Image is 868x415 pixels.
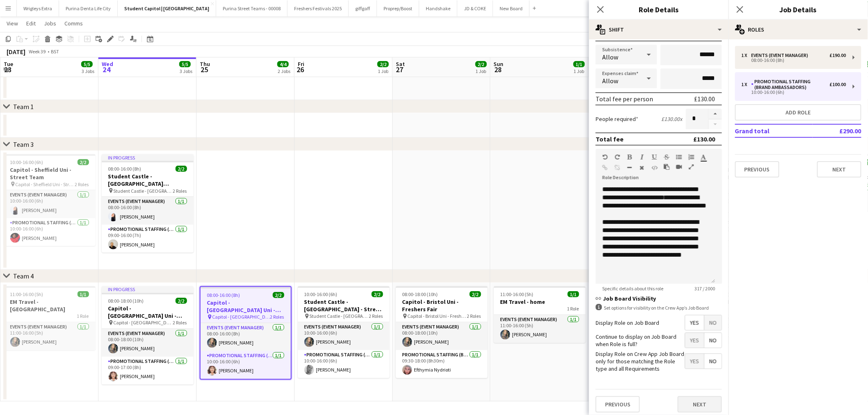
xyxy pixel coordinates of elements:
[102,225,194,253] app-card-role: Promotional Staffing (Brand Ambassadors)1/109:00-16:00 (7h)[PERSON_NAME]
[102,357,194,385] app-card-role: Promotional Staffing (Brand Ambassadors)1/109:00-17:00 (8h)[PERSON_NAME]
[830,82,846,87] div: £100.00
[310,313,369,319] span: Student Castle - [GEOGRAPHIC_DATA] - Street Team
[457,0,493,16] button: JD & COKE
[574,68,585,74] div: 1 Job
[102,197,194,225] app-card-role: Events (Event Manager)1/108:00-16:00 (8h)[PERSON_NAME]
[81,61,93,67] span: 5/5
[602,154,608,160] button: Undo
[602,77,618,85] span: Allow
[4,286,96,350] app-job-card: 11:00-16:00 (5h)1/1EM Travel - [GEOGRAPHIC_DATA]1 RoleEvents (Event Manager)1/111:00-16:00 (5h)[P...
[685,333,704,348] span: Yes
[476,68,487,74] div: 1 Job
[102,305,194,319] h3: Capitol - [GEOGRAPHIC_DATA] Uni - Freshers Fair
[78,291,89,297] span: 1/1
[475,61,487,67] span: 2/2
[101,65,113,74] span: 24
[408,313,467,319] span: Capitol - Bristol Uni - Freshers Fair
[114,188,173,194] span: Student Castle - [GEOGRAPHIC_DATA] [GEOGRAPHIC_DATA][PERSON_NAME] - Freshers Fair
[64,20,83,27] span: Comms
[742,52,752,58] div: 1 x
[297,65,304,74] span: 26
[402,291,438,297] span: 08:00-18:00 (10h)
[704,333,722,348] span: No
[639,154,645,160] button: Italic
[180,68,192,74] div: 3 Jobs
[173,188,187,194] span: 2 Roles
[813,124,861,137] td: £290.00
[396,286,488,378] app-job-card: 08:00-18:00 (10h)2/2Capitol - Bristol Uni - Freshers Fair Capitol - Bristol Uni - Freshers Fair2 ...
[78,159,89,165] span: 2/2
[664,164,669,170] button: Paste as plain text
[419,0,457,16] button: Handshake
[742,58,846,62] div: 08:00-16:00 (8h)
[201,323,291,351] app-card-role: Events (Event Manager)1/108:00-16:00 (8h)[PERSON_NAME]
[688,164,694,170] button: Fullscreen
[82,68,94,74] div: 3 Jobs
[639,164,645,171] button: Clear Formatting
[664,154,669,160] button: Strikethrough
[102,286,194,293] div: In progress
[4,154,96,246] div: 10:00-16:00 (6h)2/2Capitol - Sheffield Uni - Street Team Capitol - Sheffield Uni - Street Team2 R...
[298,298,390,313] h3: Student Castle - [GEOGRAPHIC_DATA] - Street Team
[651,164,657,171] button: HTML Code
[270,314,284,320] span: 2 Roles
[627,164,633,171] button: Horizontal Line
[102,154,194,253] div: In progress08:00-16:00 (8h)2/2Student Castle - [GEOGRAPHIC_DATA] [GEOGRAPHIC_DATA][PERSON_NAME] -...
[396,350,488,378] app-card-role: Promotional Staffing (Brand Ambassadors)1/109:30-18:00 (8h30m)Efthymia Nydrioti
[369,313,383,319] span: 2 Roles
[2,65,13,74] span: 23
[752,52,812,58] div: Events (Event Manager)
[4,60,13,68] span: Tue
[494,298,586,306] h3: EM Travel - home
[493,65,504,74] span: 28
[493,0,530,16] button: New Board
[573,61,585,67] span: 1/1
[3,18,21,29] a: View
[676,154,682,160] button: Unordered List
[102,329,194,357] app-card-role: Events (Event Manager)1/108:00-18:00 (10h)[PERSON_NAME]
[396,60,405,68] span: Sat
[694,135,715,143] div: £130.00
[742,90,846,94] div: 10:00-16:00 (6h)
[298,286,390,378] app-job-card: 10:00-16:00 (6h)2/2Student Castle - [GEOGRAPHIC_DATA] - Street Team Student Castle - [GEOGRAPHIC_...
[212,314,270,320] span: Capitol - [GEOGRAPHIC_DATA] Uni - Freshers Fair
[662,115,683,123] div: £130.00 x
[396,322,488,350] app-card-role: Events (Event Manager)1/108:00-18:00 (10h)[PERSON_NAME]
[10,291,43,297] span: 11:00-16:00 (5h)
[108,166,142,172] span: 08:00-16:00 (8h)
[685,315,704,330] span: Yes
[304,291,338,297] span: 10:00-16:00 (6h)
[288,0,349,16] button: Freshers Festivals 2025
[596,304,722,312] div: Set options for visibility on the Crew App’s Job Board
[298,322,390,350] app-card-role: Events (Event Manager)1/110:00-16:00 (6h)[PERSON_NAME]
[176,166,187,172] span: 2/2
[102,286,194,385] app-job-card: In progress08:00-18:00 (10h)2/2Capitol - [GEOGRAPHIC_DATA] Uni - Freshers Fair Capitol - [GEOGRAP...
[729,20,868,39] div: Roles
[349,0,377,16] button: giffgaff
[651,154,657,160] button: Underline
[735,161,779,178] button: Previous
[596,350,685,373] label: Display Role on Crew App Job Board only for those matching the Role type and all Requirements
[729,4,868,15] h3: Job Details
[114,319,173,326] span: Capitol - [GEOGRAPHIC_DATA] Uni - Freshers Fair
[102,173,194,187] h3: Student Castle - [GEOGRAPHIC_DATA] [GEOGRAPHIC_DATA][PERSON_NAME] - Freshers Fair
[200,286,292,380] app-job-card: 08:00-16:00 (8h)2/2Capitol - [GEOGRAPHIC_DATA] Uni - Freshers Fair Capitol - [GEOGRAPHIC_DATA] Un...
[108,298,144,304] span: 08:00-18:00 (10h)
[199,65,210,74] span: 25
[596,396,640,413] button: Previous
[16,181,75,187] span: Capitol - Sheffield Uni - Street Team
[216,0,288,16] button: Purina Street Teams - 00008
[704,354,722,369] span: No
[278,68,290,74] div: 2 Jobs
[500,291,534,297] span: 11:00-16:00 (5h)
[678,396,722,413] button: Next
[44,20,56,27] span: Jobs
[7,20,18,27] span: View
[602,53,618,61] span: Allow
[396,298,488,313] h3: Capitol - Bristol Uni - Freshers Fair
[13,272,34,280] div: Team 4
[567,306,579,312] span: 1 Role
